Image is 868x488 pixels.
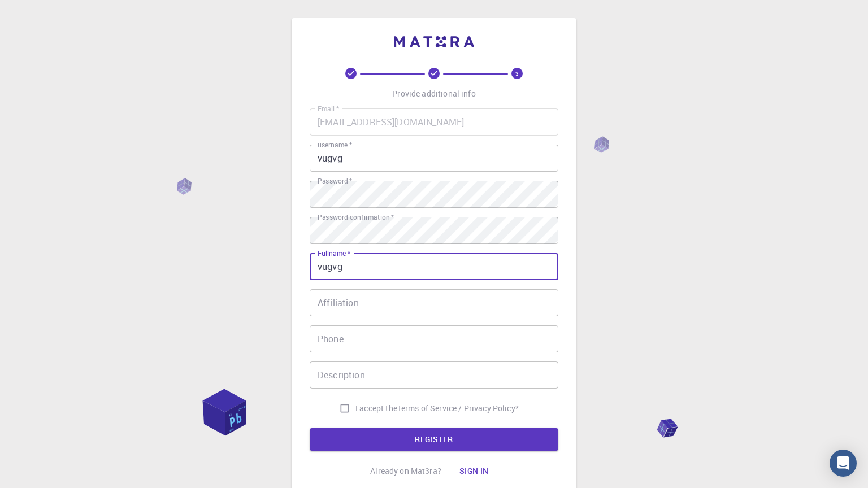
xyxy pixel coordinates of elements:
p: Already on Mat3ra? [370,465,441,477]
button: REGISTER [310,428,558,451]
div: Open Intercom Messenger [830,450,857,477]
button: Sign in [450,460,498,482]
label: Password [318,176,352,186]
label: username [318,140,352,150]
text: 3 [515,69,519,77]
a: Terms of Service / Privacy Policy* [397,403,519,414]
label: Fullname [318,249,350,258]
label: Email [318,104,339,114]
label: Password confirmation [318,212,394,222]
p: Terms of Service / Privacy Policy * [397,403,519,414]
span: I accept the [355,403,397,414]
p: Provide additional info [392,88,475,99]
